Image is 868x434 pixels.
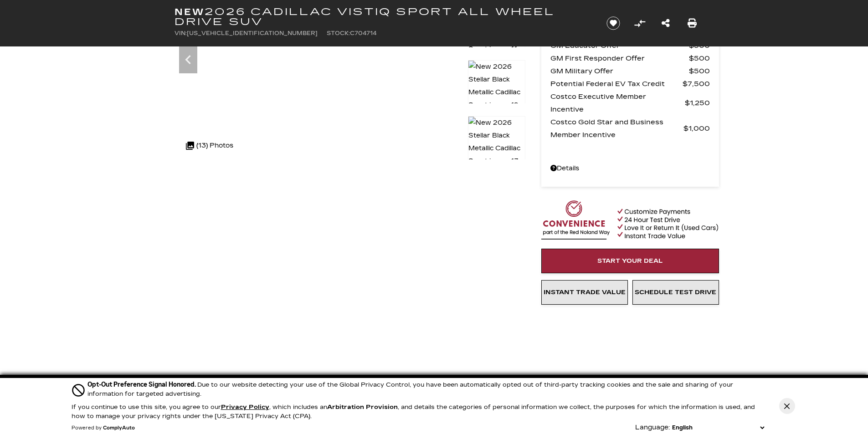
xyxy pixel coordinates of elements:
span: Opt-Out Preference Signal Honored . [87,381,197,388]
u: Privacy Policy [221,403,269,411]
div: Powered by [72,425,135,431]
img: New 2026 Stellar Black Metallic Cadillac Sport image 12 [468,60,525,112]
div: (13) Photos [181,135,238,157]
span: $500 [689,52,710,65]
a: GM Military Offer $500 [550,65,710,77]
a: GM First Responder Offer $500 [550,52,710,65]
a: Share this New 2026 Cadillac VISTIQ Sport All Wheel Drive SUV [662,17,670,30]
button: Compare vehicle [633,16,647,30]
span: Instant Trade Value [544,289,626,296]
div: Language: [635,424,670,431]
a: Instant Trade Value [541,280,628,305]
iframe: Watch videos, learn about new EV models, and find the right one for you! [175,163,525,416]
img: New 2026 Stellar Black Metallic Cadillac Sport image 13 [468,116,525,168]
a: Print this New 2026 Cadillac VISTIQ Sport All Wheel Drive SUV [688,17,697,30]
span: VIN: [175,30,187,36]
span: Costco Executive Member Incentive [550,90,685,116]
a: Costco Executive Member Incentive $1,250 [550,90,710,116]
button: Save vehicle [603,16,623,31]
span: Start Your Deal [597,257,663,265]
a: Schedule Test Drive [632,280,719,305]
div: Previous [179,46,197,73]
a: Potential Federal EV Tax Credit $7,500 [550,77,710,90]
span: Schedule Test Drive [635,289,716,296]
strong: New [175,6,205,17]
a: Start Your Deal [541,249,719,273]
span: C704714 [350,30,377,36]
span: $1,250 [685,97,710,109]
select: Language Select [670,423,766,432]
span: [US_VEHICLE_IDENTIFICATION_NUMBER] [187,30,318,36]
div: Due to our website detecting your use of the Global Privacy Control, you have been automatically ... [87,380,766,398]
button: Close Button [779,398,795,414]
a: Details [550,162,710,175]
span: GM First Responder Offer [550,52,689,65]
p: If you continue to use this site, you agree to our , which includes an , and details the categori... [72,403,755,420]
span: Costco Gold Star and Business Member Incentive [550,116,683,141]
a: ComplyAuto [103,425,135,431]
a: Costco Gold Star and Business Member Incentive $1,000 [550,116,710,141]
strong: Arbitration Provision [327,403,398,411]
span: $7,500 [683,77,710,90]
span: GM Military Offer [550,65,689,77]
h1: 2026 Cadillac VISTIQ Sport All Wheel Drive SUV [175,7,591,27]
span: $1,000 [683,122,710,135]
span: Potential Federal EV Tax Credit [550,77,683,90]
span: Stock: [327,30,350,36]
span: $500 [689,65,710,77]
